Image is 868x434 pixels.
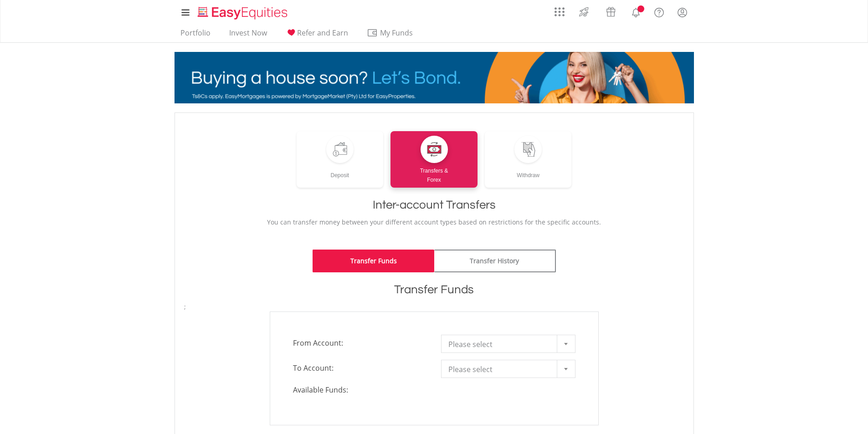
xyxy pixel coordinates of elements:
[297,163,384,180] div: Deposit
[603,5,618,19] img: vouchers-v2.svg
[390,163,478,184] div: Transfers & Forex
[226,28,271,42] a: Invest Now
[647,2,671,20] a: FAQ's and Support
[286,360,434,376] span: To Account:
[286,335,434,351] span: From Account:
[177,28,214,42] a: Portfolio
[184,281,684,298] h1: Transfer Funds
[175,52,694,103] img: EasyMortage Promotion Banner
[624,2,647,20] a: Notifications
[313,250,434,272] a: Transfer Funds
[448,360,555,378] span: Please select
[282,28,352,42] a: Refer and Earn
[367,27,426,39] span: My Funds
[597,2,624,19] a: Vouchers
[194,2,291,20] a: Home page
[286,385,434,395] span: Available Funds:
[485,131,572,188] a: Withdraw
[485,163,572,180] div: Withdraw
[448,335,555,353] span: Please select
[196,5,291,20] img: EasyEquities_Logo.png
[184,197,684,213] h1: Inter-account Transfers
[576,5,591,19] img: thrive-v2.svg
[184,218,684,227] p: You can transfer money between your different account types based on restrictions for the specifi...
[297,28,348,38] span: Refer and Earn
[297,131,384,188] a: Deposit
[671,2,694,22] a: My Profile
[434,250,556,272] a: Transfer History
[555,7,565,17] img: grid-menu-icon.svg
[390,131,478,188] a: Transfers &Forex
[549,2,570,17] a: AppsGrid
